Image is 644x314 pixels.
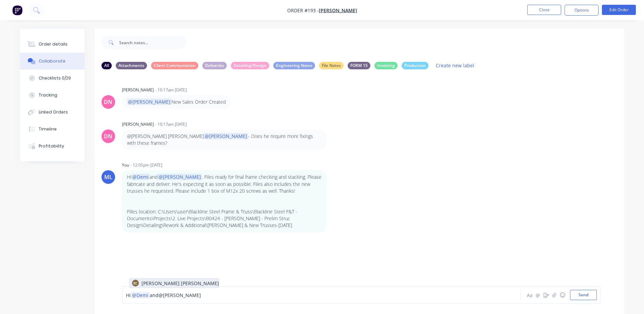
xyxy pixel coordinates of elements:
div: - 10:17am [DATE] [155,121,187,127]
button: Tracking [20,87,85,104]
div: Checklists 0/29 [39,75,71,81]
button: @ [534,291,542,299]
div: Engineering Notes [273,62,315,69]
div: Timeline [39,126,57,132]
img: Factory [12,5,22,15]
div: [PERSON_NAME] [122,121,154,127]
div: Deliveries [202,62,227,69]
span: @Demi [131,174,150,180]
div: BC [133,281,137,285]
span: @[PERSON_NAME] [127,99,171,105]
span: Order #193 - [287,7,319,14]
span: @[PERSON_NAME] [158,174,202,180]
a: [PERSON_NAME] [319,7,357,14]
div: All [102,62,112,69]
div: File Notes [319,62,344,69]
div: Linked Orders [39,109,68,115]
span: @[PERSON_NAME] [159,292,201,298]
div: Invoicing [374,62,398,69]
div: - 12:05pm [DATE] [130,162,162,168]
div: ML [104,173,112,181]
div: Production [402,62,428,69]
div: Detailing/Design [231,62,269,69]
div: - 10:17am [DATE] [155,87,187,93]
div: DN [104,132,112,140]
div: FORM 15 [348,62,370,69]
span: @[PERSON_NAME] [204,133,248,139]
button: Linked Orders [20,104,85,121]
input: Search notes... [119,36,186,49]
div: DN [104,98,112,106]
button: Send [570,290,597,300]
button: Checklists 0/29 [20,70,85,87]
div: You [122,162,129,168]
span: and [150,292,159,298]
div: Tracking [39,92,57,98]
p: @[PERSON_NAME] [PERSON_NAME] - Does he require more fixings with these frames? [127,133,321,147]
span: @Demi [132,292,148,298]
div: Attachments [116,62,147,69]
div: Profitability [39,143,64,149]
button: Create new label [433,61,478,70]
button: ☺ [558,291,567,299]
div: Order details [39,41,68,47]
div: Client Communiation [151,62,198,69]
button: Aa [526,291,534,299]
button: Timeline [20,121,85,138]
div: [PERSON_NAME] [122,87,154,93]
button: Profitability [20,138,85,155]
button: Close [527,5,561,15]
button: Options [565,5,599,16]
p: Filles location: C:\Users\user\Blackline Steel Frame & Truss\Blackline Steel F&T - Documents\Proj... [127,208,321,229]
button: Edit Order [602,5,636,15]
button: Collaborate [20,53,85,70]
button: Order details [20,36,85,53]
div: Collaborate [39,58,66,64]
span: Hi [126,292,131,298]
p: New Sales Order Created [127,99,226,105]
p: Hi and . Files ready for final frame checking and stacking. Please fabricate and deliver. He's ex... [127,174,321,194]
p: [PERSON_NAME] [PERSON_NAME] [142,280,219,287]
